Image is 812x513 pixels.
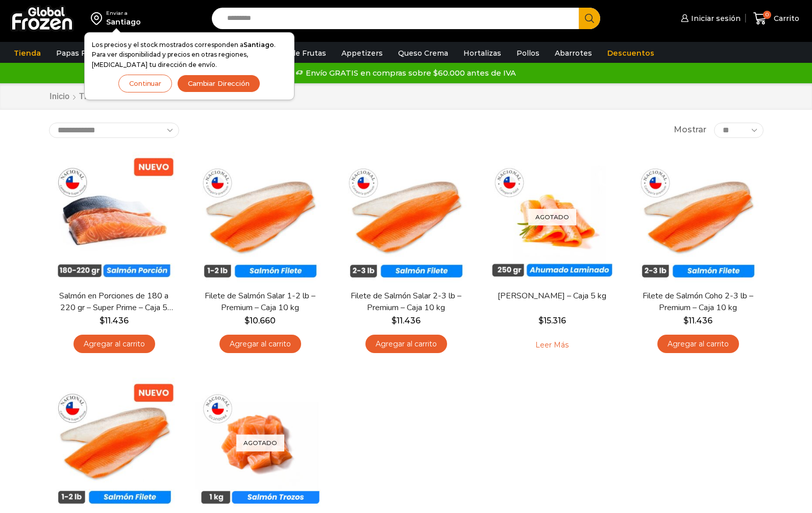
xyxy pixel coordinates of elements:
[244,316,250,325] span: $
[91,10,106,27] img: address-field-icon.svg
[100,316,129,325] bdi: 11.436
[49,91,70,103] a: Inicio
[336,43,388,63] a: Appetizers
[493,290,610,302] a: [PERSON_NAME] – Caja 5 kg
[657,335,739,354] a: Agregar al carrito: “Filete de Salmón Coho 2-3 lb - Premium - Caja 10 kg”
[550,43,597,63] a: Abarrotes
[602,43,659,63] a: Descuentos
[49,123,179,138] select: Pedido de la tienda
[177,75,260,92] button: Cambiar Dirección
[106,10,141,17] div: Enviar a
[79,91,105,103] a: Tienda
[243,41,274,49] strong: Santiago
[244,316,276,325] bdi: 10.660
[528,208,576,225] p: Agotado
[201,290,318,314] a: Filete de Salmón Salar 1-2 lb – Premium – Caja 10 kg
[763,11,771,19] span: 0
[9,43,46,63] a: Tienda
[458,43,506,63] a: Hortalizas
[538,316,544,325] span: $
[771,13,799,24] span: Carrito
[678,8,741,29] a: Iniciar sesión
[391,316,421,325] bdi: 11.436
[579,8,600,29] button: Search button
[92,40,287,69] p: Los precios y el stock mostrados corresponden a . Para ver disponibilidad y precios en otras regi...
[73,335,155,354] a: Agregar al carrito: “Salmón en Porciones de 180 a 220 gr - Super Prime - Caja 5 kg”
[106,17,141,27] div: Santiago
[347,290,464,314] a: Filete de Salmón Salar 2-3 lb – Premium – Caja 10 kg
[391,316,397,325] span: $
[51,43,108,63] a: Papas Fritas
[683,316,712,325] bdi: 11.436
[639,290,756,314] a: Filete de Salmón Coho 2-3 lb – Premium – Caja 10 kg
[538,316,566,325] bdi: 15.316
[751,7,802,31] a: 0 Carrito
[365,335,447,354] a: Agregar al carrito: “Filete de Salmón Salar 2-3 lb - Premium - Caja 10 kg”
[393,43,453,63] a: Queso Crema
[520,335,584,356] a: Leé más sobre “Salmón Ahumado Laminado - Caja 5 kg”
[683,316,688,325] span: $
[219,335,301,354] a: Agregar al carrito: “Filete de Salmón Salar 1-2 lb – Premium - Caja 10 kg”
[100,316,105,325] span: $
[49,91,230,103] nav: Breadcrumb
[511,43,545,63] a: Pollos
[118,75,172,92] button: Continuar
[674,124,706,136] span: Mostrar
[236,434,284,451] p: Agotado
[55,290,173,314] a: Salmón en Porciones de 180 a 220 gr – Super Prime – Caja 5 kg
[688,13,741,24] span: Iniciar sesión
[262,43,331,63] a: Pulpa de Frutas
